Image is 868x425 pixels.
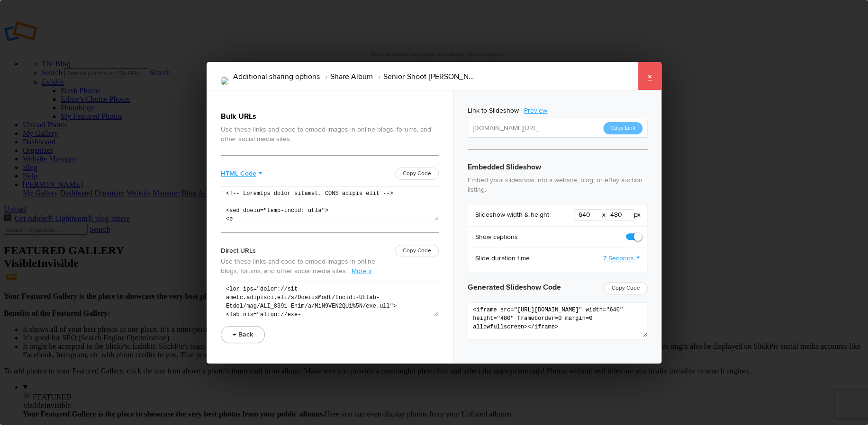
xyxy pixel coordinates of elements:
img: CDP_2572-Edit.png [221,77,228,85]
span: .. [347,267,352,275]
p: Embed your slideshow into a website, blog, or eBay auction listing. [468,176,648,195]
h3: Embedded Slideshow [468,161,648,173]
span: Copy Code [604,282,648,294]
div: Direct URLs [221,245,256,257]
b: Slide duration time [475,254,530,263]
div: Copy Code [395,245,439,257]
div: Link to Slideshow [468,105,519,117]
li: Share Album [320,69,373,85]
a: 7 Seconds [603,254,640,263]
button: ← Back [221,326,265,343]
li: Additional sharing options [233,69,320,85]
a: × [638,62,661,90]
button: Copy Link [603,122,642,134]
p: Use these links and code to embed images in online blogs, forums, and other social media sites. [221,257,384,276]
a: Preview [519,105,554,117]
h3: Bulk URLs [221,111,439,122]
b: Show captions [475,232,518,242]
b: Slideshow width & height [475,210,549,220]
a: HTML Code [221,168,262,180]
a: More » [352,267,371,275]
p: Use these links and code to embed images in online blogs, forums, and other social media sites. [221,125,439,144]
li: Senior-Shoot-[PERSON_NAME] [373,69,474,85]
div: Copy Code [395,168,439,180]
h3: Generated Slideshow Code [468,282,648,293]
div: x px [565,210,641,221]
